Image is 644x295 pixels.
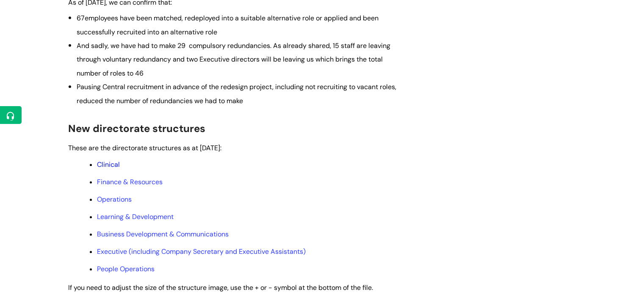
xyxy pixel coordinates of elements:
span: 67 [77,14,85,22]
span: Pausing Central recruitment in advance of the redesign project, including not recruiting to vacan... [77,82,396,105]
span: These are the directorate structures as at [DATE]: [68,143,221,152]
a: Operations [97,195,132,204]
a: Executive (including Company Secretary and Executive Assistants) [97,247,306,256]
span: If you need to adjust the size of the structure image, use the + or - symbol at the bottom of the... [68,283,373,292]
a: Business Development & Communications [97,230,229,239]
a: People Operations [97,264,155,273]
span: employees have been matched, redeployed into a suitable alternative role or applied and been succ... [77,14,379,36]
a: Clinical [97,160,120,169]
span: And sadly, we have had to make 29 compulsory redundancies. As already shared, 15 staff are leavin... [77,41,390,78]
span: New directorate structures [68,122,205,135]
a: Finance & Resources [97,177,163,186]
a: Learning & Development [97,212,174,221]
